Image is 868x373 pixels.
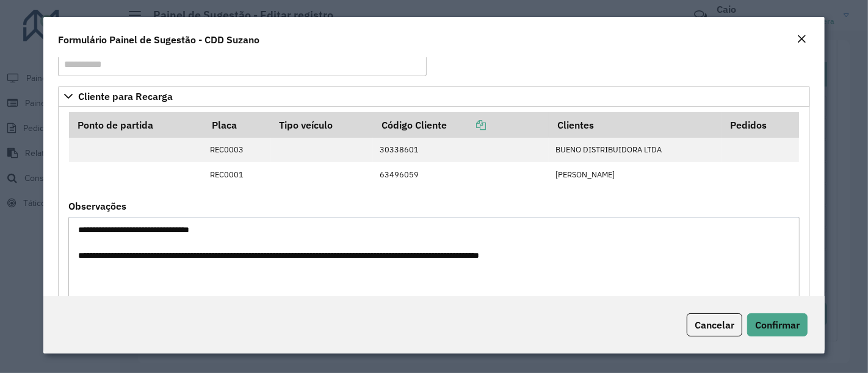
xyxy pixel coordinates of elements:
[695,319,734,331] span: Cancelar
[203,162,270,187] td: REC0001
[58,32,259,47] h4: Formulário Painel de Sugestão - CDD Suzano
[722,112,799,138] th: Pedidos
[203,112,270,138] th: Placa
[797,34,806,44] em: Fechar
[549,138,722,162] td: BUENO DISTRIBUIDORA LTDA
[58,107,810,336] div: Cliente para Recarga
[69,112,204,138] th: Ponto de partida
[793,32,810,48] button: Close
[447,119,486,131] a: Copiar
[549,162,722,187] td: [PERSON_NAME]
[58,86,810,107] a: Cliente para Recarga
[373,138,549,162] td: 30338601
[747,313,808,336] button: Confirmar
[755,319,800,331] span: Confirmar
[271,112,374,138] th: Tipo veículo
[373,112,549,138] th: Código Cliente
[68,199,126,213] label: Observações
[373,162,549,187] td: 63496059
[203,138,270,162] td: REC0003
[78,91,173,101] span: Cliente para Recarga
[549,112,722,138] th: Clientes
[687,313,742,336] button: Cancelar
